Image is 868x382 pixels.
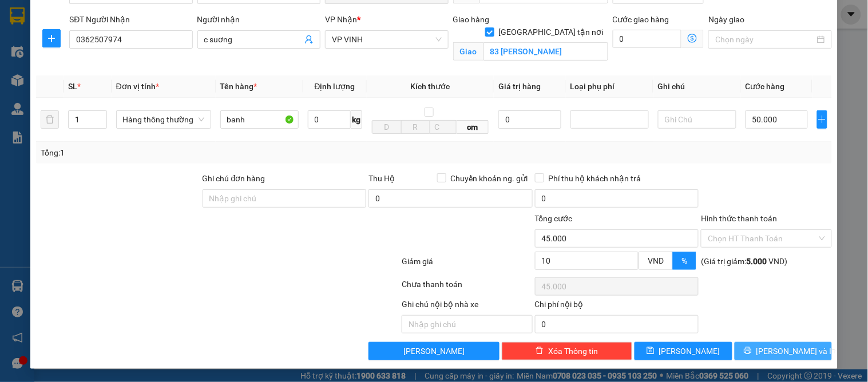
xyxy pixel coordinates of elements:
button: [PERSON_NAME] [368,342,499,360]
div: Giảm giá [401,255,533,275]
span: Giao [453,42,483,61]
span: Tên hàng [220,82,257,91]
label: Cước giao hàng [613,15,669,24]
span: [PERSON_NAME] [403,345,465,357]
span: (Giá trị giảm: VND ) [701,257,787,266]
span: Đơn vị tính [116,82,159,91]
button: save[PERSON_NAME] [635,342,732,360]
strong: CHUYỂN PHÁT NHANH AN PHÚ QUÝ [30,9,112,46]
span: save [647,347,655,356]
span: [PERSON_NAME] và In [756,345,837,357]
span: delete [536,347,544,356]
input: Ghi chú đơn hàng [203,189,367,208]
span: Cước hàng [746,82,785,91]
input: D [372,120,402,134]
span: plus [818,115,827,124]
span: Tổng cước [535,214,573,223]
span: VP Nhận [325,15,357,24]
label: Hình thức thanh toán [701,214,777,223]
button: plus [42,29,61,47]
div: Ghi chú nội bộ nhà xe [402,298,532,315]
input: C [430,120,456,134]
span: Chuyển khoản ng. gửi [446,172,533,185]
span: printer [744,347,752,356]
img: logo [6,62,25,118]
input: R [401,120,431,134]
div: Chi phí nội bộ [535,298,699,315]
span: kg [351,110,362,129]
label: Ngày giao [708,15,744,24]
span: Định lượng [315,82,355,91]
span: Phí thu hộ khách nhận trả [544,172,646,185]
span: [PERSON_NAME] [659,345,720,357]
input: Giao tận nơi [483,42,608,61]
span: Thu Hộ [368,174,395,183]
span: user-add [304,35,314,44]
span: cm [457,120,489,134]
span: [GEOGRAPHIC_DATA] tận nơi [494,26,608,38]
div: Người nhận [197,13,320,26]
span: 5.000 [746,257,767,266]
label: Ghi chú đơn hàng [203,174,265,183]
span: [GEOGRAPHIC_DATA], [GEOGRAPHIC_DATA] ↔ [GEOGRAPHIC_DATA] [29,49,113,87]
span: Xóa Thông tin [548,345,598,357]
div: Chưa thanh toán [401,278,533,298]
span: dollar-circle [688,34,697,43]
span: Hàng thông thường [123,111,204,128]
span: plus [43,34,60,43]
input: Ghi Chú [658,110,736,129]
input: Ngày giao [715,33,814,46]
button: delete [41,110,59,129]
button: printer[PERSON_NAME] và In [735,342,832,360]
span: SL [68,82,77,91]
button: plus [817,110,827,129]
span: Giao hàng [453,15,490,24]
span: % [681,256,687,265]
input: Cước giao hàng [613,30,682,48]
span: VND [648,256,664,265]
div: SĐT Người Nhận [69,13,192,26]
input: Nhập ghi chú [402,315,532,333]
div: Tổng: 1 [41,146,336,159]
button: deleteXóa Thông tin [502,342,632,360]
th: Ghi chú [653,75,741,98]
span: VP VINH [332,31,441,48]
input: VD: Bàn, Ghế [220,110,299,129]
input: 0 [498,110,561,129]
span: Giá trị hàng [498,82,541,91]
th: Loại phụ phí [566,75,653,98]
span: Kích thước [411,82,450,91]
